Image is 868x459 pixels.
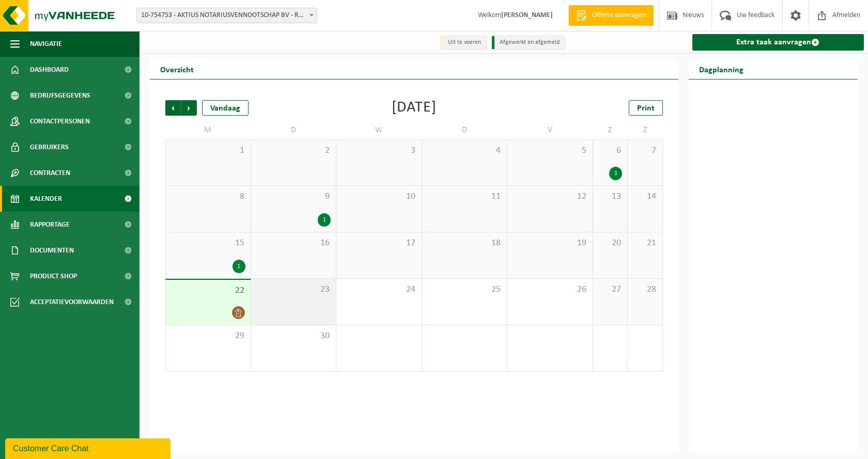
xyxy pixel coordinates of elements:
span: 19 [513,238,587,249]
span: 15 [171,238,245,249]
span: Vorige [165,100,181,116]
span: 21 [633,238,657,249]
span: 26 [513,284,587,295]
span: 5 [513,145,587,156]
span: Navigatie [30,31,62,57]
span: 11 [427,191,502,202]
span: 25 [427,284,502,295]
span: 7 [633,145,657,156]
span: 6 [598,145,622,156]
span: 10-754753 - AKTIUS NOTARIUSVENNOOTSCHAP BV - ROESELARE [136,8,317,23]
span: Acceptatievoorwaarden [30,289,114,315]
li: Afgewerkt en afgemeld [492,36,565,50]
div: Vandaag [202,100,249,116]
td: D [251,121,337,139]
div: 1 [318,213,331,227]
span: 27 [598,284,622,295]
a: Extra taak aanvragen [692,34,864,51]
div: 1 [609,167,622,180]
span: 29 [171,330,245,342]
span: 22 [171,285,245,296]
td: V [507,121,593,139]
span: 10 [342,191,416,202]
span: Rapportage [30,212,70,238]
span: 20 [598,238,622,249]
a: Print [629,100,663,116]
li: Uit te voeren [440,36,487,50]
span: 18 [427,238,502,249]
span: 28 [633,284,657,295]
a: Offerte aanvragen [568,5,654,26]
span: Contracten [30,160,70,186]
span: Contactpersonen [30,108,90,134]
strong: [PERSON_NAME] [501,11,553,19]
td: Z [593,121,628,139]
span: 23 [256,284,331,295]
span: 17 [342,238,416,249]
span: 3 [342,145,416,156]
span: Documenten [30,238,74,263]
span: Dashboard [30,57,69,83]
span: 12 [513,191,587,202]
span: 24 [342,284,416,295]
span: Offerte aanvragen [590,10,648,21]
div: 1 [233,260,245,273]
span: Print [637,104,655,113]
span: 1 [171,145,245,156]
span: 9 [256,191,331,202]
span: 30 [256,330,331,342]
span: 16 [256,238,331,249]
span: Volgende [181,100,197,116]
span: 8 [171,191,245,202]
td: D [422,121,508,139]
iframe: chat widget [5,436,173,459]
span: Bedrijfsgegevens [30,83,90,108]
td: Z [628,121,662,139]
span: Product Shop [30,263,77,289]
span: 13 [598,191,622,202]
span: 4 [427,145,502,156]
td: W [336,121,422,139]
div: [DATE] [392,100,437,116]
h2: Overzicht [150,59,204,79]
td: M [165,121,251,139]
span: 2 [256,145,331,156]
span: Kalender [30,186,62,212]
span: 10-754753 - AKTIUS NOTARIUSVENNOOTSCHAP BV - ROESELARE [137,8,317,23]
span: Gebruikers [30,134,69,160]
h2: Dagplanning [689,59,754,79]
span: 14 [633,191,657,202]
